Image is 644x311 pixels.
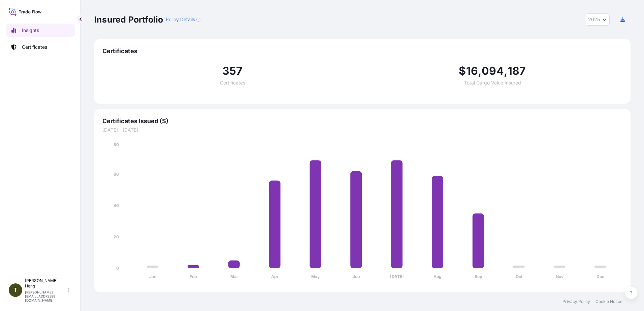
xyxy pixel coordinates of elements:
p: [PERSON_NAME] Heng [25,278,67,289]
p: Policy Details [166,16,195,23]
span: [DATE] - [DATE] [102,127,622,133]
span: Total Cargo Value Insured [464,80,521,85]
tspan: 0 [116,266,119,271]
span: 187 [508,66,526,76]
span: Certificates Issued ($) [102,117,622,125]
a: Privacy Policy [562,299,590,304]
p: Insights [22,27,39,34]
span: 16 [466,66,478,76]
tspan: 20 [114,234,119,239]
span: T [13,287,18,293]
span: , [504,66,508,76]
p: [PERSON_NAME][EMAIL_ADDRESS][DOMAIN_NAME] [25,290,67,302]
tspan: Dec [597,274,604,279]
tspan: 40 [114,203,119,208]
tspan: Apr [271,274,279,279]
span: 094 [482,66,504,76]
tspan: Feb [190,274,197,279]
button: Loading [196,14,200,25]
span: 357 [222,66,243,76]
tspan: Oct [516,274,523,279]
tspan: 60 [114,172,119,177]
a: Cookie Notice [595,299,622,304]
div: Loading [196,18,200,22]
a: Certificates [6,40,75,54]
tspan: Aug [433,274,442,279]
span: Certificates [220,80,245,85]
button: Year Selector [585,13,610,26]
span: $ [459,66,466,76]
span: Certificates [102,47,622,55]
tspan: [DATE] [390,274,404,279]
p: Certificates [22,44,47,50]
tspan: Jun [353,274,360,279]
tspan: Mar [230,274,238,279]
tspan: Jan [149,274,156,279]
span: 2025 [588,16,600,23]
tspan: Nov [556,274,564,279]
a: Insights [6,24,75,37]
p: Insured Portfolio [94,14,163,25]
tspan: May [311,274,320,279]
span: , [478,66,482,76]
tspan: Sep [475,274,482,279]
tspan: 80 [114,142,119,147]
